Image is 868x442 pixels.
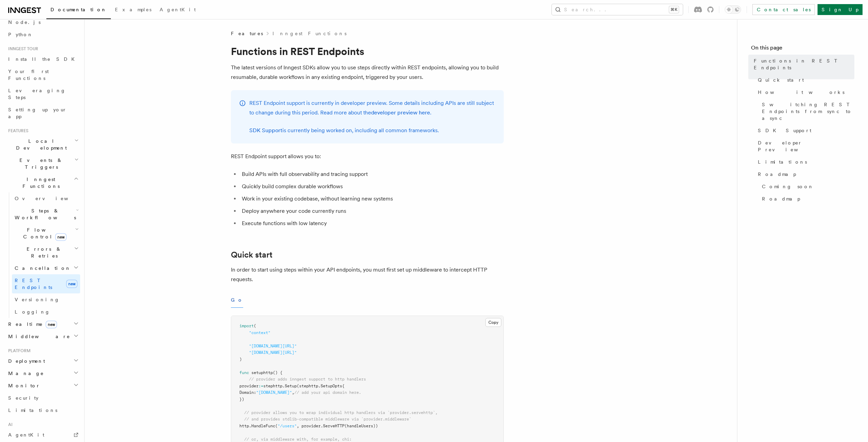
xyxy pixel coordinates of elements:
a: Limitations [5,404,80,416]
a: Your first Functions [5,65,80,84]
a: Roadmap [759,193,854,205]
a: Switching REST Endpoints from sync to async [759,98,854,124]
span: // provider allows you to wrap individual http handlers via `provider.servehttp`, [244,410,438,415]
span: // provider adds inngest support to http handlers [249,377,366,382]
span: Documentation [50,7,107,12]
span: Developer Preview [758,139,854,153]
span: // or, via middleware with, for example, chi: [244,437,352,442]
span: Errors & Retries [12,246,74,259]
span: }) [239,397,244,402]
a: Examples [111,2,156,18]
button: Realtimenew [5,318,80,330]
li: Build APIs with full observability and tracing support [240,169,504,179]
span: Node.js [8,19,41,25]
span: Switching REST Endpoints from sync to async [762,101,854,122]
a: Setting up your app [5,103,80,123]
span: Steps & Workflows [12,207,76,221]
button: Events & Triggers [5,154,80,173]
a: Inngest Functions [273,30,347,37]
a: Functions in REST Endpoints [751,55,854,74]
span: Coming soon [762,183,814,190]
span: http. [239,424,251,428]
a: Developer Preview [755,137,854,156]
button: Search...⌘K [552,4,683,15]
span: Limitations [758,158,807,165]
p: In order to start using steps within your API endpoints, you must first set up middleware to inte... [231,265,504,284]
span: () { [273,370,282,375]
span: Install the SDK [8,56,79,62]
span: ( [254,323,256,328]
a: Quick start [231,250,273,260]
span: Overview [15,196,85,201]
a: developer preview here [371,109,430,116]
a: Sign Up [818,4,863,15]
li: Deploy anywhere your code currently runs [240,206,504,216]
span: provider [239,384,259,388]
span: Features [5,128,28,134]
span: Monitor [5,382,40,389]
span: import [239,323,254,328]
span: "context" [249,330,270,335]
a: Contact sales [752,4,815,15]
span: Security [8,395,39,401]
span: AI [5,422,13,427]
span: SDK Support [758,127,811,134]
span: Examples [115,7,151,12]
span: // and provides stdlib-compatible middleware via `provider.middleware` [244,417,411,422]
span: Middleware [5,333,70,340]
span: stephttp. [263,384,285,388]
span: Events & Triggers [5,157,74,170]
span: "[DOMAIN_NAME][URL]" [249,350,297,355]
p: The latest versions of Inngest SDKs allow you to use steps directly within REST endpoints, allowi... [231,63,504,82]
span: Leveraging Steps [8,88,66,100]
button: Flow Controlnew [12,224,80,243]
button: Cancellation [12,262,80,274]
span: Local Development [5,138,74,151]
button: Middleware [5,330,80,343]
span: setuphttp [251,370,273,375]
button: Go [231,292,243,308]
span: ServeHTTP [323,424,344,428]
span: Limitations [8,408,57,413]
a: Limitations [755,156,854,168]
p: REST Endpoint support allows you to: [231,152,504,161]
kbd: ⌘K [669,6,679,13]
span: Realtime [5,321,57,328]
span: "[DOMAIN_NAME][URL]" [249,344,297,348]
span: , provider. [297,424,323,428]
span: , [292,390,294,395]
a: Logging [12,306,80,318]
a: AgentKit [156,2,200,18]
span: Versioning [15,297,60,302]
span: Platform [5,348,31,354]
span: Flow Control [12,226,75,240]
span: Inngest tour [5,46,38,52]
div: Inngest Functions [5,192,80,318]
a: How it works [755,86,854,98]
a: Documentation [46,2,111,19]
a: Security [5,392,80,404]
span: How it works [758,89,844,96]
a: Quick start [755,74,854,86]
span: // add your api domain here. [294,390,361,395]
span: Inngest Functions [5,176,74,190]
span: Python [8,32,33,37]
span: Roadmap [758,171,796,178]
span: Deployment [5,358,45,364]
a: SDK Support [755,124,854,137]
a: Coming soon [759,180,854,193]
a: AgentKit [5,429,80,441]
a: REST Endpointsnew [12,274,80,293]
span: Setting up your app [8,107,67,119]
span: Logging [15,309,50,315]
a: Versioning [12,293,80,306]
span: Features [231,30,263,37]
span: new [46,321,57,328]
span: func [239,370,249,375]
span: new [55,233,67,241]
h4: On this page [751,44,854,55]
li: Quickly build complex durable workflows [240,182,504,191]
span: ) [239,357,242,362]
span: Quick start [758,77,804,83]
h1: Functions in REST Endpoints [231,45,504,57]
